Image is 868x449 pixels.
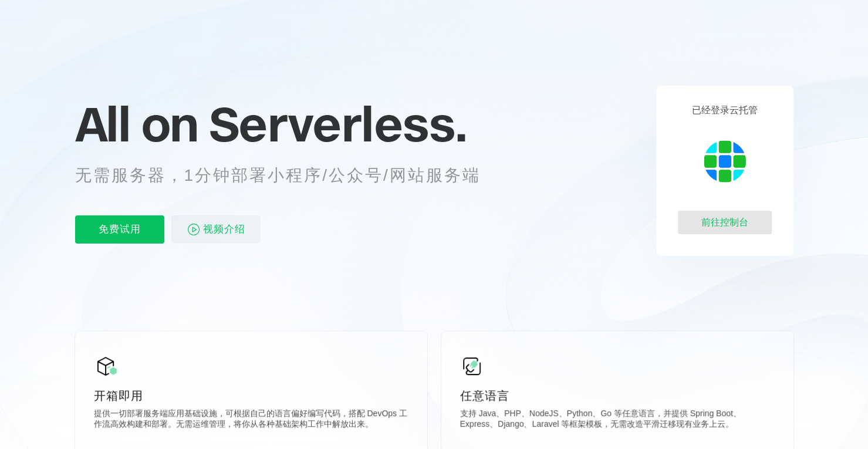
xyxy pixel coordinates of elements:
p: 支持 Java、PHP、NodeJS、Python、Go 等任意语言，并提供 Spring Boot、Express、Django、Laravel 等框架模板，无需改造平滑迁移现有业务上云。 [460,409,775,432]
p: 提供一切部署服务端应用基础设施，可根据自己的语言偏好编写代码，搭配 DevOps 工作流高效构建和部署。无需运维管理，将你从各种基础架构工作中解放出来。 [94,409,408,432]
span: Serverless. [209,94,467,153]
span: 视频介绍 [203,215,245,244]
p: 免费试用 [75,215,164,244]
p: 开箱即用 [94,387,408,404]
span: All on [75,94,198,153]
p: 无需服务器，1分钟部署小程序/公众号/网站服务端 [75,164,502,187]
img: video_play.svg [187,222,201,237]
p: 已经登录云托管 [692,104,758,117]
div: 前往控制台 [678,211,772,234]
p: 任意语言 [460,387,775,404]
